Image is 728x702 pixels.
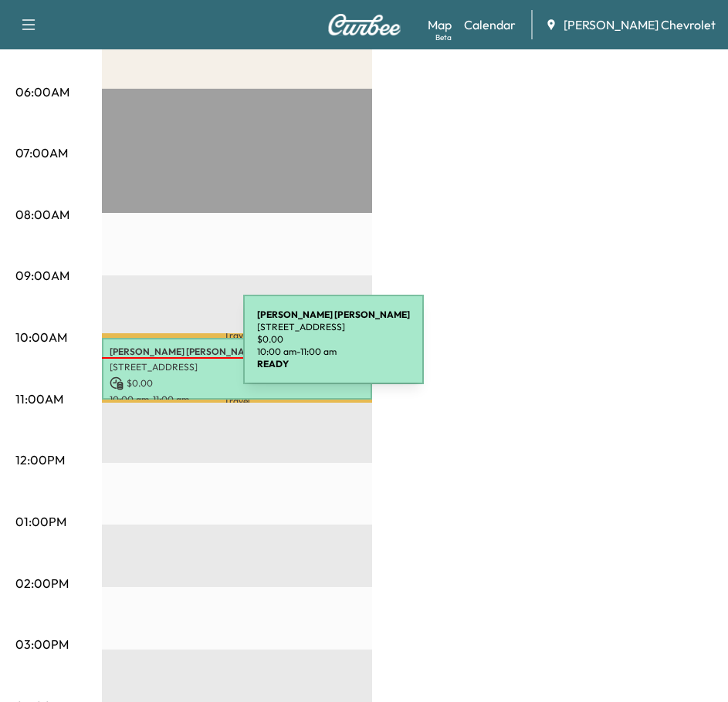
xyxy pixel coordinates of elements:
p: 10:00 am - 11:00 am [110,393,364,406]
p: 02:00PM [15,574,69,592]
a: MapBeta [428,15,452,34]
p: 12:00PM [15,451,65,469]
p: 08:00AM [15,205,69,224]
p: Travel [102,400,372,403]
p: $ 0.00 [110,376,364,390]
p: 09:00AM [15,266,69,285]
p: Travel [102,333,372,337]
b: [PERSON_NAME] [PERSON_NAME] [257,309,410,320]
p: 07:00AM [15,143,68,162]
p: 10:00AM [15,328,67,346]
p: 11:00AM [15,390,63,408]
span: [PERSON_NAME] Chevrolet [564,15,716,34]
a: Calendar [464,15,516,34]
div: Beta [435,32,452,43]
b: READY [257,358,289,370]
img: Curbee Logo [327,14,401,35]
p: 03:00PM [15,635,69,653]
p: $ 0.00 [257,333,410,346]
p: [PERSON_NAME] [PERSON_NAME] [110,346,364,358]
p: [STREET_ADDRESS] [257,321,410,333]
p: 10:00 am - 11:00 am [257,346,410,358]
p: [STREET_ADDRESS] [110,361,364,373]
p: 01:00PM [15,512,66,531]
p: 06:00AM [15,83,69,101]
